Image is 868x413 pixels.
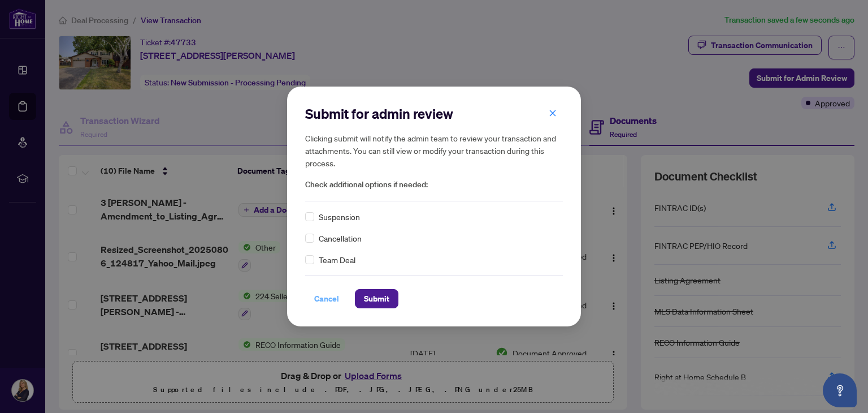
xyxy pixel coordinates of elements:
h2: Submit for admin review [305,105,563,123]
span: close [549,109,557,117]
span: Cancellation [319,232,362,244]
span: Cancel [314,290,339,308]
h5: Clicking submit will notify the admin team to review your transaction and attachments. You can st... [305,132,563,169]
span: Check additional options if needed: [305,178,563,191]
span: Team Deal [319,253,355,266]
span: Submit [364,290,389,308]
button: Cancel [305,289,348,308]
button: Open asap [823,373,857,407]
button: Submit [355,289,398,308]
span: Suspension [319,210,360,223]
